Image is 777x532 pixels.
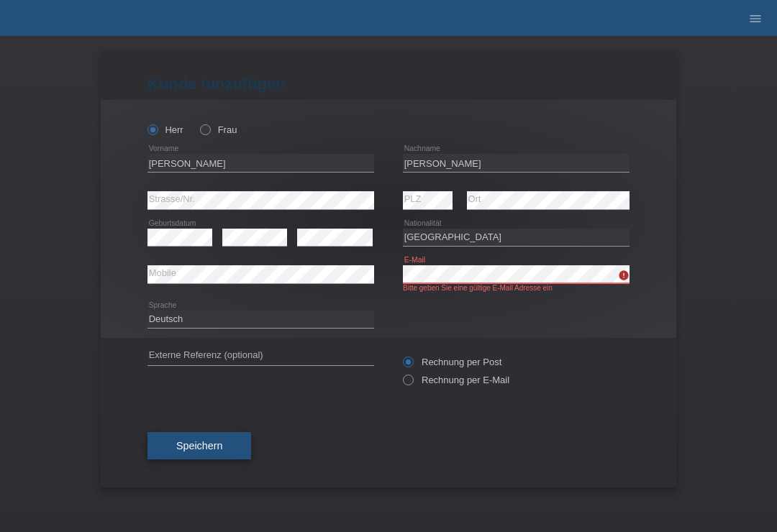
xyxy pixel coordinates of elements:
span: Speichern [176,440,222,451]
a: menu [741,14,770,22]
i: menu [748,12,763,26]
button: Speichern [147,432,251,459]
input: Rechnung per Post [403,357,412,375]
div: Bitte geben Sie eine gültige E-Mail Adresse ein [403,284,630,292]
input: Frau [200,124,209,134]
label: Frau [200,124,237,135]
input: Rechnung per E-Mail [403,375,412,393]
i: error [618,270,630,281]
label: Rechnung per E-Mail [403,375,509,385]
h1: Kunde hinzufügen [147,75,630,93]
input: Herr [147,124,157,134]
label: Herr [147,124,183,135]
label: Rechnung per Post [403,357,501,367]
